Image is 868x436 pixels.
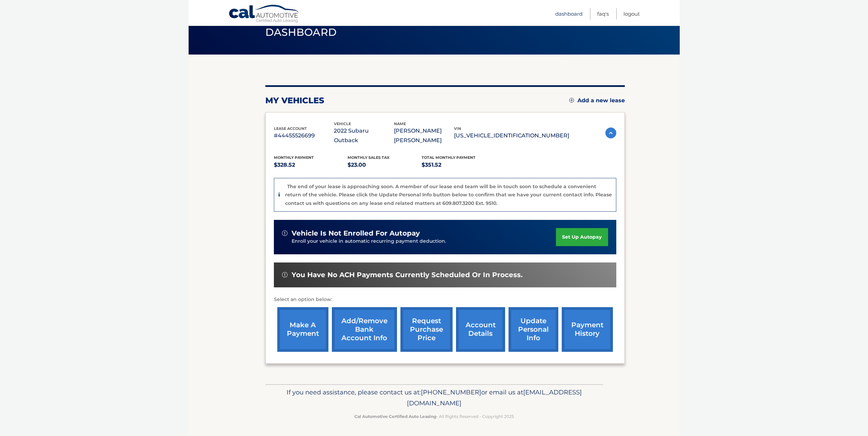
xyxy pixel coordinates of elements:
strong: Cal Automotive Certified Auto Leasing [354,414,436,419]
p: If you need assistance, please contact us at: or email us at [270,387,599,409]
img: accordion-active.svg [605,127,616,138]
a: Dashboard [555,8,583,19]
p: [PERSON_NAME] [PERSON_NAME] [394,126,454,145]
p: $23.00 [348,160,422,170]
span: vehicle is not enrolled for autopay [292,229,420,238]
p: - All Rights Reserved - Copyright 2025 [270,413,599,420]
a: Add a new lease [569,97,625,104]
p: $351.52 [422,160,496,170]
span: Dashboard [265,26,337,39]
a: Cal Automotive [229,4,300,24]
a: FAQ's [597,8,609,19]
span: [PHONE_NUMBER] [421,388,481,396]
p: $328.52 [274,160,348,170]
span: Monthly Payment [274,155,314,160]
a: request purchase price [400,307,453,352]
img: alert-white.svg [282,230,288,236]
span: Monthly sales Tax [348,155,389,160]
a: update personal info [509,307,558,352]
img: add.svg [569,98,574,103]
span: vin [454,126,461,131]
p: #44455526699 [274,131,334,140]
p: Enroll your vehicle in automatic recurring payment deduction. [292,238,556,245]
span: You have no ACH payments currently scheduled or in process. [292,271,523,279]
p: [US_VEHICLE_IDENTIFICATION_NUMBER] [454,131,569,140]
span: lease account [274,126,307,131]
a: make a payment [277,307,328,352]
a: account details [456,307,505,352]
span: vehicle [334,121,351,126]
img: alert-white.svg [282,272,288,277]
a: Logout [623,8,640,19]
a: payment history [562,307,613,352]
h2: my vehicles [265,95,324,106]
p: The end of your lease is approaching soon. A member of our lease end team will be in touch soon t... [285,183,612,206]
a: set up autopay [556,228,608,246]
a: Add/Remove bank account info [332,307,397,352]
span: Total Monthly Payment [422,155,475,160]
p: Select an option below: [274,296,616,304]
p: 2022 Subaru Outback [334,126,394,145]
span: name [394,121,406,126]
